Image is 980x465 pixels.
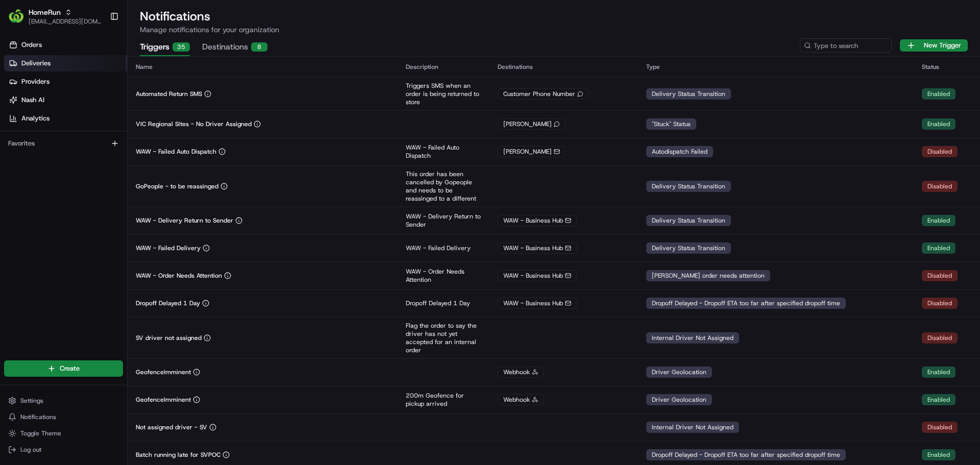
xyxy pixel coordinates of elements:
input: Type to search [800,38,892,53]
span: Nash AI [21,95,44,105]
div: Enabled [922,88,955,100]
div: Disabled [922,270,958,281]
img: Kenrick Jones [10,176,27,192]
p: GeofenceImminent [136,396,191,404]
div: Enabled [922,215,955,226]
div: [PERSON_NAME] order needs attention [646,270,770,281]
a: 💻API Documentation [82,224,168,242]
button: HomeRunHomeRun[EMAIL_ADDRESS][DOMAIN_NAME] [4,4,106,29]
div: 💻 [86,229,94,237]
p: Welcome 👋 [10,41,186,57]
div: Customer Phone Number [498,88,589,100]
div: Delivery Status Transition [646,215,731,226]
div: 8 [251,42,267,52]
p: WAW - Failed Auto Dispatch [406,143,481,160]
div: Destinations [498,63,630,71]
div: Start new chat [46,97,167,108]
p: WAW - Failed Delivery [136,244,201,252]
div: Type [646,63,905,71]
div: Disabled [922,146,958,157]
span: • [85,186,88,194]
div: Driver Geolocation [646,366,712,378]
div: Enabled [922,366,955,378]
p: WAW - Order Needs Attention [406,267,481,284]
div: Description [406,63,481,71]
button: [EMAIL_ADDRESS][DOMAIN_NAME] [29,17,102,26]
span: Deliveries [21,59,51,68]
span: Pylon [102,253,124,261]
div: Name [136,63,389,71]
div: Disabled [922,422,958,433]
button: Notifications [4,410,123,424]
button: Settings [4,394,123,408]
div: Favorites [4,135,123,152]
p: Dropoff Delayed 1 Day [136,299,200,307]
div: Disabled [922,298,958,309]
p: GeofenceImminent [136,368,191,376]
div: Webhook [498,394,544,405]
span: Knowledge Base [20,228,78,238]
span: [DATE] [90,158,111,166]
span: • [85,158,88,166]
button: Create [4,360,123,377]
button: Triggers [140,39,190,56]
a: Providers [4,74,127,90]
div: Disabled [922,181,958,192]
button: Toggle Theme [4,426,123,440]
h1: Notifications [140,8,968,25]
div: Enabled [922,242,955,254]
p: WAW - Delivery Return to Sender [406,212,481,229]
div: Driver Geolocation [646,394,712,405]
div: "Stuck" Status [646,118,696,130]
p: WAW - Failed Auto Dispatch [136,148,216,156]
button: New Trigger [900,39,968,52]
div: WAW - Business Hub [498,298,577,309]
p: WAW - Failed Delivery [406,244,481,252]
button: Log out [4,443,123,457]
img: Nash [10,10,31,31]
p: Triggers SMS when an order is being returned to store [406,82,481,106]
div: 35 [173,42,190,52]
div: Delivery Status Transition [646,181,731,192]
span: Log out [20,446,41,454]
span: Notifications [20,413,56,421]
p: WAW - Delivery Return to Sender [136,216,233,225]
span: [PERSON_NAME] [32,158,83,166]
a: Deliveries [4,55,127,71]
span: Toggle Theme [20,429,61,437]
div: Delivery Status Transition [646,88,731,100]
span: Orders [21,40,42,50]
div: WAW - Business Hub [498,270,577,281]
div: Enabled [922,394,955,405]
img: 1736555255976-a54dd68f-1ca7-489b-9aae-adbdc363a1c4 [10,97,29,116]
span: Create [60,364,80,373]
div: Internal Driver Not Assigned [646,422,739,433]
p: Batch running late for SVPOC [136,451,220,459]
div: WAW - Business Hub [498,215,577,226]
button: HomeRun [29,7,61,17]
a: Nash AI [4,92,127,108]
div: Internal Driver Not Assigned [646,332,739,344]
p: Not assigned driver - SV [136,423,207,431]
img: 6896339556228_8d8ce7a9af23287cc65f_72.jpg [21,97,40,116]
div: Past conversations [10,133,65,141]
img: HomeRun [8,8,24,25]
span: Settings [20,397,43,405]
span: API Documentation [96,228,164,238]
img: Kenrick Jones [10,149,27,165]
div: [PERSON_NAME] [498,118,566,130]
p: Automated Return SMS [136,90,202,98]
button: Start new chat [174,101,186,113]
div: Autodispatch Failed [646,146,713,157]
div: 📗 [10,229,18,237]
button: Destinations [202,39,267,56]
p: SV driver not assigned [136,334,202,342]
div: We're available if you need us! [46,108,140,116]
input: Clear [27,66,168,77]
p: GoPeople - to be reassinged [136,182,218,190]
div: Dropoff Delayed - Dropoff ETA too far after specified dropoff time [646,298,846,309]
span: [PERSON_NAME] [32,186,83,194]
div: Delivery Status Transition [646,242,731,254]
